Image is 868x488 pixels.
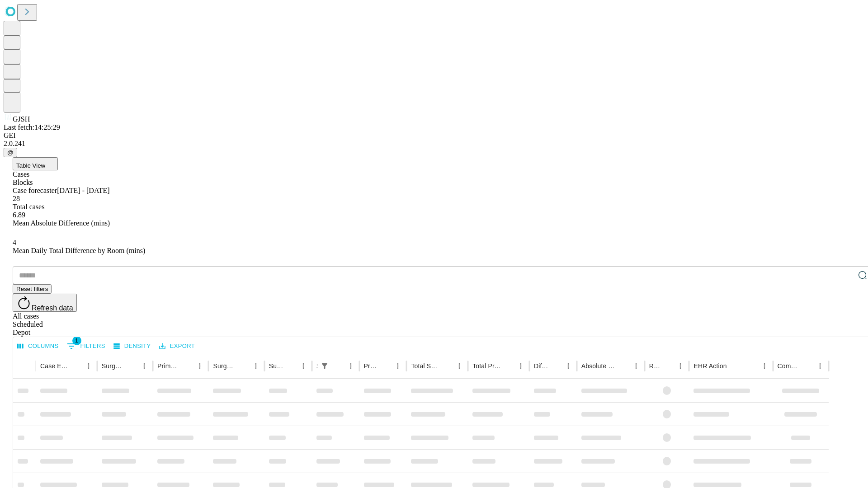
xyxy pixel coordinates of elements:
button: Menu [82,360,95,372]
button: Select columns [15,339,61,353]
button: Sort [379,360,392,372]
span: Mean Absolute Difference (mins) [13,219,110,227]
button: Menu [758,360,771,372]
div: Difference [534,362,548,370]
div: Predicted In Room Duration [364,362,378,370]
button: Menu [193,360,206,372]
div: Total Predicted Duration [472,362,501,370]
button: Sort [440,360,453,372]
div: Resolved in EHR [649,362,661,370]
span: Refresh data [32,304,73,312]
button: Sort [237,360,250,372]
button: Export [157,339,197,353]
button: Sort [661,360,674,372]
button: Sort [728,360,741,372]
button: Menu [392,360,404,372]
div: Total Scheduled Duration [411,362,439,370]
span: Mean Daily Total Difference by Room (mins) [13,247,145,254]
span: 1 [72,336,81,345]
span: GJSH [13,115,30,123]
button: Menu [630,360,642,372]
button: Refresh data [13,294,77,312]
button: Show filters [318,360,331,372]
div: 1 active filter [318,360,331,372]
span: Case forecaster [13,187,57,194]
button: Menu [814,360,826,372]
button: Sort [801,360,814,372]
div: Primary Service [157,362,180,370]
span: Total cases [13,203,44,211]
span: Reset filters [16,286,48,292]
span: 28 [13,195,20,202]
div: Absolute Difference [581,362,616,370]
span: [DATE] - [DATE] [57,187,109,194]
button: Sort [125,360,138,372]
div: EHR Action [693,362,726,370]
button: Density [111,339,153,353]
div: Case Epic Id [40,362,69,370]
button: Menu [562,360,575,372]
button: Sort [284,360,297,372]
button: Menu [344,360,357,372]
button: Menu [453,360,466,372]
button: Reset filters [13,284,52,294]
div: Comments [778,362,800,370]
button: Menu [514,360,527,372]
div: GEI [4,131,864,140]
span: @ [7,149,14,156]
button: Menu [250,360,262,372]
div: 2.0.241 [4,140,864,148]
button: Sort [617,360,630,372]
button: Menu [297,360,310,372]
button: Menu [674,360,687,372]
div: Surgery Name [213,362,236,370]
button: Sort [502,360,514,372]
button: Sort [332,360,344,372]
span: Last fetch: 14:25:29 [4,123,60,131]
button: Menu [138,360,151,372]
span: Table View [16,162,45,169]
span: 4 [13,239,16,246]
div: Surgeon Name [102,362,124,370]
div: Scheduled In Room Duration [316,362,317,370]
div: Surgery Date [269,362,283,370]
button: @ [4,148,17,157]
button: Sort [70,360,82,372]
button: Table View [13,157,58,170]
button: Sort [181,360,193,372]
span: 6.89 [13,211,25,219]
button: Show filters [65,339,108,353]
button: Sort [549,360,562,372]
